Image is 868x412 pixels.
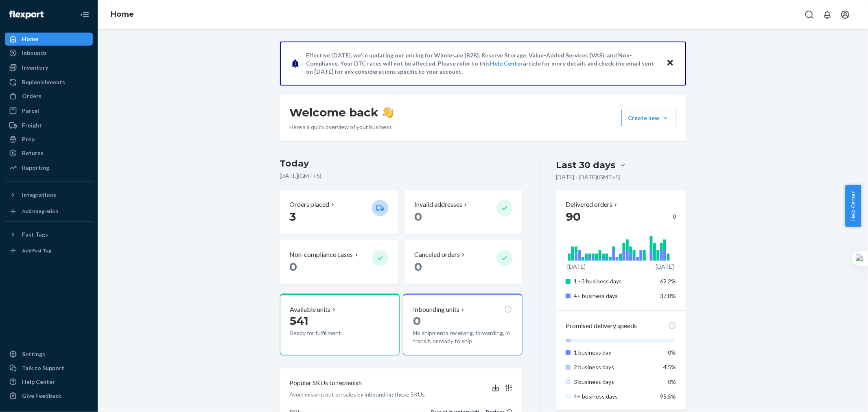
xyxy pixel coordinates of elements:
div: Help Center [22,378,55,386]
button: Open Search Box [801,7,818,23]
p: Popular SKUs to replenish [290,378,362,388]
p: 3 business days [574,378,654,386]
a: Inbounds [5,46,93,59]
h3: Today [280,157,523,170]
a: Home [5,33,93,46]
a: Home [111,10,134,19]
button: Available units541Ready for fulfillment [280,294,400,355]
div: Orders [22,92,42,100]
p: [DATE] [656,263,674,271]
p: Promised delivery speeds [566,321,637,331]
p: 1 business day [574,348,654,357]
button: Invalid addresses 0 [404,190,523,234]
a: Inventory [5,61,93,74]
img: hand-wave emoji [382,107,394,118]
a: Prep [5,133,93,146]
span: 541 [290,314,309,328]
p: [DATE] ( GMT+5 ) [280,172,523,180]
p: [DATE] [567,263,586,271]
p: 1 - 3 business days [574,277,654,285]
p: 4+ business days [574,292,654,300]
a: Replenishments [5,76,93,89]
span: 0 [414,260,422,274]
button: Non-compliance cases 0 [280,240,398,284]
p: Available units [290,305,331,314]
span: 0% [668,378,676,385]
a: Orders [5,90,93,103]
div: Settings [22,350,45,358]
button: Open notifications [819,7,835,23]
button: Give Feedback [5,389,93,402]
p: Here’s a quick overview of your business [290,123,394,131]
div: Add Fast Tag [22,247,51,254]
p: Inbounding units [413,305,459,314]
span: 4.5% [664,364,676,370]
a: Add Integration [5,205,93,218]
a: Returns [5,147,93,160]
div: Last 30 days [556,159,615,171]
p: [DATE] - [DATE] ( GMT+5 ) [556,173,621,181]
div: Prep [22,135,35,143]
button: Orders placed 3 [280,190,398,234]
button: Delivered orders [566,200,619,209]
a: Add Fast Tag [5,244,93,257]
span: 3 [290,210,296,224]
span: 90 [566,210,581,224]
div: Freight [22,121,42,129]
div: Inbounds [22,49,47,57]
span: 0 [413,314,421,328]
span: 95.5% [660,393,676,400]
a: Help Center [5,375,93,388]
img: Flexport logo [9,11,44,19]
div: Parcel [22,107,39,115]
span: 62.2% [660,278,676,285]
p: Ready for fulfillment [290,329,365,337]
div: Reporting [22,164,49,172]
a: Parcel [5,104,93,117]
div: Replenishments [22,78,65,86]
span: 0 [290,260,297,274]
p: No shipments receiving, forwarding, in transit, or ready to ship [413,329,512,345]
div: Home [22,35,38,43]
p: Invalid addresses [414,200,462,209]
a: Freight [5,119,93,132]
div: Add Integration [22,208,58,215]
a: Talk to Support [5,362,93,375]
button: Close Navigation [77,7,93,23]
span: 0% [668,349,676,356]
p: Non-compliance cases [290,250,353,259]
button: Help Center [845,185,861,227]
button: Create new [621,110,676,126]
h1: Welcome back [290,105,394,120]
p: 4+ business days [574,392,654,401]
div: Fast Tags [22,230,48,239]
a: Help Center [490,60,523,67]
div: Inventory [22,64,48,72]
div: Returns [22,149,44,157]
p: Effective [DATE], we're updating our pricing for Wholesale (B2B), Reserve Storage, Value-Added Se... [306,51,658,76]
div: Integrations [22,191,56,199]
button: Open account menu [837,7,853,23]
div: 0 [566,209,676,224]
p: Orders placed [290,200,330,209]
button: Inbounding units0No shipments receiving, forwarding, in transit, or ready to ship [403,294,523,355]
div: Talk to Support [22,364,64,372]
a: Reporting [5,161,93,174]
button: Close [665,57,676,69]
span: 37.8% [660,292,676,299]
span: 0 [414,210,422,224]
div: Give Feedback [22,392,61,400]
button: Canceled orders 0 [404,240,523,284]
button: Integrations [5,188,93,202]
a: Settings [5,348,93,361]
p: Canceled orders [414,250,460,259]
p: 2 business days [574,363,654,371]
p: Avoid missing out on sales by inbounding these SKUs [290,390,425,399]
ol: breadcrumbs [104,3,140,26]
button: Fast Tags [5,228,93,241]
